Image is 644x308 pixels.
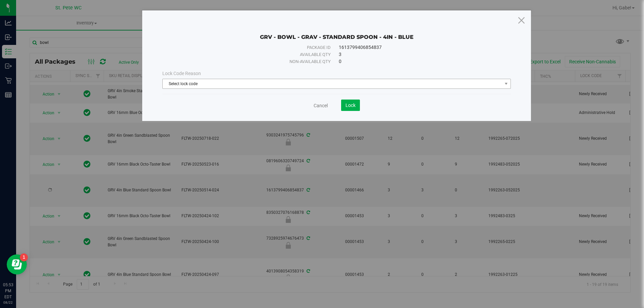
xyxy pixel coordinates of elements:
button: Lock [341,100,360,111]
div: Available qty [177,51,331,58]
a: Cancel [314,102,328,109]
div: 3 [339,51,496,58]
span: select [502,79,511,88]
span: Lock [345,103,356,108]
div: Non-available qty [177,58,331,65]
div: GRV - BOWL - GRAV - STANDARD SPOON - 4IN - BLUE [162,24,511,41]
div: Package ID [177,44,331,51]
div: 0 [339,58,496,65]
span: Select lock code [163,79,502,88]
span: Lock Code Reason [162,71,201,76]
iframe: Resource center [7,254,27,274]
iframe: Resource center unread badge [20,253,28,261]
div: 1613799406854837 [339,44,496,51]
